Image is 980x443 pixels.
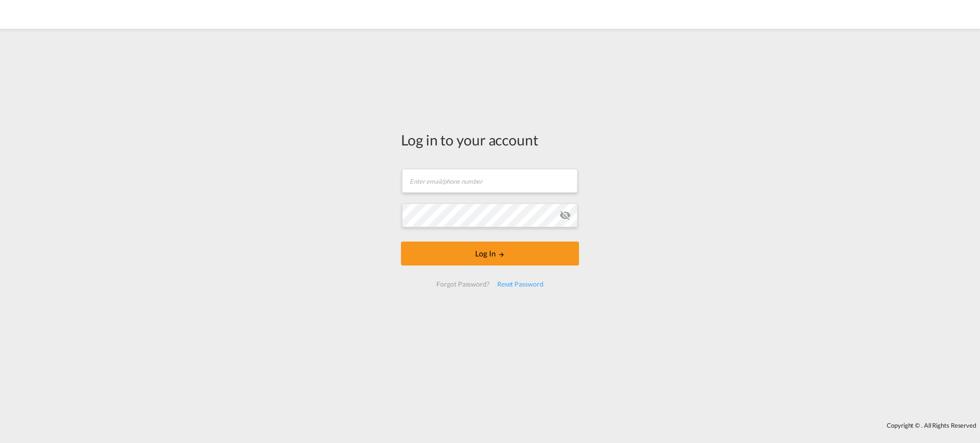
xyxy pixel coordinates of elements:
div: Forgot Password? [433,276,493,293]
div: Reset Password [493,276,547,293]
div: Log in to your account [401,130,579,150]
input: Enter email/phone number [402,169,578,193]
md-icon: icon-eye-off [559,210,571,221]
button: LOGIN [401,242,579,266]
